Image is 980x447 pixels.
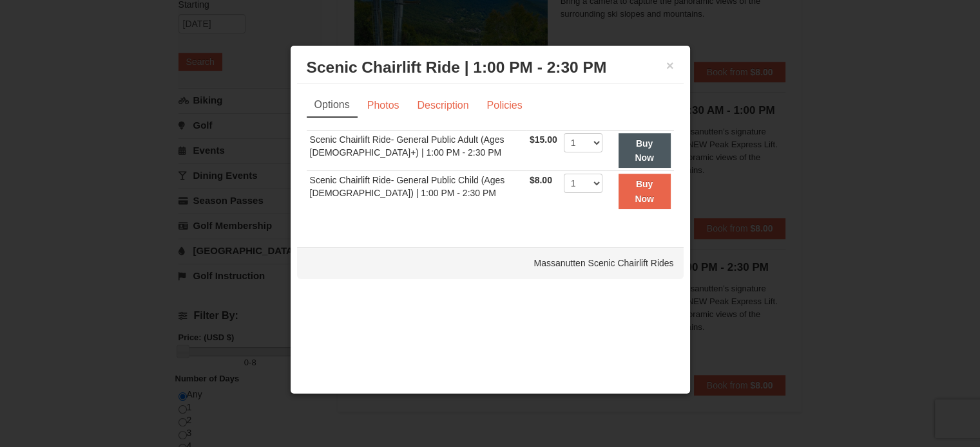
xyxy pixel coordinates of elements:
[530,134,557,145] span: $15.00
[307,130,526,171] td: Scenic Chairlift Ride- General Public Adult (Ages [DEMOGRAPHIC_DATA]+) | 1:00 PM - 2:30 PM
[359,93,408,118] a: Photos
[307,171,526,212] td: Scenic Chairlift Ride- General Public Child (Ages [DEMOGRAPHIC_DATA]) | 1:00 PM - 2:30 PM
[307,93,358,118] a: Options
[408,93,477,118] a: Description
[478,93,530,118] a: Policies
[635,179,654,203] strong: Buy Now
[530,175,552,185] span: $8.00
[307,58,674,77] h3: Scenic Chairlift Ride | 1:00 PM - 2:30 PM
[619,133,671,169] button: Buy Now
[619,174,671,209] button: Buy Now
[666,59,674,72] button: ×
[297,247,684,279] div: Massanutten Scenic Chairlift Rides
[635,138,654,163] strong: Buy Now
